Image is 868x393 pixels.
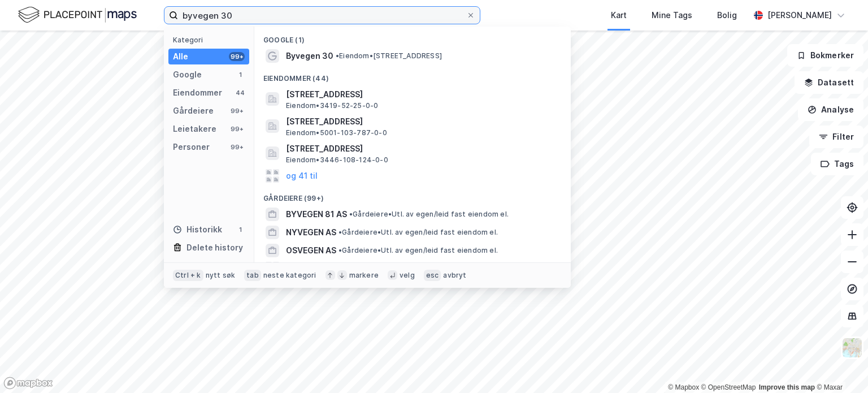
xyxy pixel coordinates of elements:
div: Gårdeiere (99+) [254,185,571,205]
span: • [349,210,353,218]
div: Kontrollprogram for chat [811,339,868,393]
span: Eiendom • 5001-103-787-0-0 [286,128,387,137]
button: Analyse [798,98,863,121]
iframe: Chat Widget [811,339,868,393]
img: Z [841,337,863,359]
span: NYVEGEN AS [286,226,336,239]
span: [STREET_ADDRESS] [286,115,557,128]
div: Personer [173,140,210,154]
div: 99+ [229,52,245,61]
div: 99+ [229,106,245,115]
span: Gårdeiere • Utl. av egen/leid fast eiendom el. [349,210,509,219]
span: • [336,51,339,60]
div: Ctrl + k [173,270,203,281]
div: markere [349,271,379,280]
a: Mapbox homepage [3,377,53,390]
div: velg [400,271,415,280]
span: Gårdeiere • Utl. av egen/leid fast eiendom el. [338,246,498,255]
button: og 96 til [286,262,319,275]
div: 99+ [229,142,245,152]
span: • [338,228,342,236]
span: [STREET_ADDRESS] [286,142,557,156]
div: Gårdeiere [173,104,214,118]
div: Mine Tags [652,8,692,22]
span: Byvegen 30 [286,49,333,63]
button: Bokmerker [787,44,863,67]
a: Improve this map [759,383,815,391]
a: OpenStreetMap [701,383,756,391]
button: Filter [809,126,863,148]
div: Leietakere [173,122,216,136]
div: Google (1) [254,27,571,47]
div: 1 [236,70,245,79]
div: Delete history [186,241,243,254]
div: Historikk [173,223,222,236]
span: Eiendom • 3446-108-124-0-0 [286,156,388,165]
div: avbryt [443,271,466,280]
div: tab [244,270,261,281]
div: 99+ [229,124,245,133]
div: Eiendommer [173,86,222,100]
div: 44 [236,88,245,97]
button: Datasett [795,71,863,94]
input: Søk på adresse, matrikkel, gårdeiere, leietakere eller personer [178,7,466,24]
div: nytt søk [206,271,236,280]
a: Mapbox [668,383,699,391]
div: esc [424,270,441,281]
span: • [338,246,342,254]
div: [PERSON_NAME] [767,8,832,22]
span: [STREET_ADDRESS] [286,88,557,101]
span: Eiendom • 3419-52-25-0-0 [286,101,378,110]
div: Alle [173,50,188,63]
button: og 41 til [286,169,318,183]
span: Gårdeiere • Utl. av egen/leid fast eiendom el. [338,228,498,237]
span: Eiendom • [STREET_ADDRESS] [336,51,442,61]
div: Kategori [173,36,249,44]
div: 1 [236,225,245,234]
button: Tags [811,153,863,175]
div: neste kategori [263,271,316,280]
img: logo.f888ab2527a4732fd821a326f86c7f29.svg [18,5,137,25]
div: Google [173,68,202,81]
span: OSVEGEN AS [286,244,336,257]
div: Bolig [717,8,737,22]
div: Kart [611,8,627,22]
span: BYVEGEN 81 AS [286,208,347,221]
div: Eiendommer (44) [254,65,571,85]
